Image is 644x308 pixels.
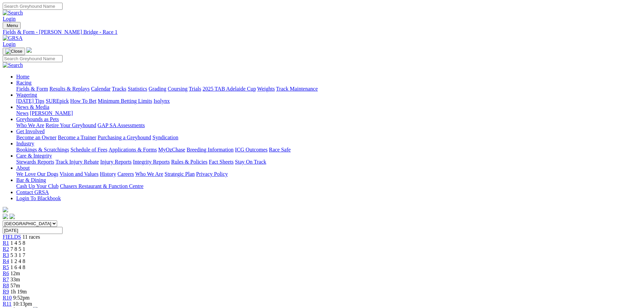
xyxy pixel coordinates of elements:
a: Syndication [152,135,178,140]
a: Weights [257,86,275,92]
span: Menu [7,23,18,28]
input: Select date [3,227,63,234]
span: 57m [10,283,20,288]
span: 9:52pm [13,295,30,301]
a: R11 [3,301,11,307]
a: How To Bet [70,98,97,104]
a: Injury Reports [100,159,132,165]
a: Become an Owner [16,135,56,140]
a: Bookings & Scratchings [16,147,69,152]
a: R7 [3,277,9,282]
a: Track Maintenance [276,86,318,92]
span: FIELDS [3,234,21,240]
a: Grading [149,86,166,92]
div: Get Involved [16,135,641,141]
a: News & Media [16,104,49,110]
a: News [16,110,28,116]
a: Fields & Form [16,86,48,92]
span: 1 2 4 8 [10,258,25,264]
a: Who We Are [135,171,163,177]
img: Search [3,10,23,16]
a: GAP SA Assessments [98,122,145,128]
a: Cash Up Your Club [16,183,58,189]
a: Fact Sheets [209,159,234,165]
a: Isolynx [153,98,170,104]
a: [DATE] Tips [16,98,44,104]
a: Minimum Betting Limits [98,98,152,104]
a: R9 [3,289,9,294]
a: R6 [3,270,9,276]
a: Tracks [112,86,126,92]
div: Care & Integrity [16,159,641,165]
a: [PERSON_NAME] [30,110,73,116]
a: Bar & Dining [16,177,46,183]
a: Industry [16,141,34,146]
a: R3 [3,252,9,258]
a: Race Safe [269,147,290,152]
a: Retire Your Greyhound [46,122,96,128]
img: Search [3,62,23,68]
div: Industry [16,147,641,153]
span: 1 4 5 8 [10,240,25,246]
img: twitter.svg [9,214,15,219]
a: Schedule of Fees [70,147,107,152]
span: 1h 19m [10,289,27,294]
a: Purchasing a Greyhound [98,135,151,140]
a: We Love Our Dogs [16,171,58,177]
a: Chasers Restaurant & Function Centre [60,183,143,189]
a: Home [16,74,29,79]
a: Results & Replays [49,86,90,92]
span: 1 6 4 8 [10,264,25,270]
a: Wagering [16,92,37,98]
a: 2025 TAB Adelaide Cup [202,86,256,92]
span: 5 3 1 7 [10,252,25,258]
a: R1 [3,240,9,246]
a: Privacy Policy [196,171,228,177]
a: Track Injury Rebate [55,159,99,165]
a: Strategic Plan [165,171,195,177]
a: Fields & Form - [PERSON_NAME] Bridge - Race 1 [3,29,641,35]
a: Racing [16,80,31,86]
a: R10 [3,295,12,301]
a: R2 [3,246,9,252]
span: R5 [3,264,9,270]
a: Breeding Information [187,147,234,152]
a: Greyhounds as Pets [16,116,59,122]
a: Login [3,41,16,47]
a: Stay On Track [235,159,266,165]
div: About [16,171,641,177]
a: ICG Outcomes [235,147,267,152]
input: Search [3,55,63,62]
a: Who We Are [16,122,44,128]
button: Toggle navigation [3,22,21,29]
a: R8 [3,283,9,288]
a: SUREpick [46,98,69,104]
a: Applications & Forms [109,147,157,152]
div: Racing [16,86,641,92]
div: Wagering [16,98,641,104]
span: 11 races [22,234,40,240]
a: R4 [3,258,9,264]
a: Become a Trainer [58,135,96,140]
a: Stewards Reports [16,159,54,165]
a: Rules & Policies [171,159,208,165]
a: Login [3,16,16,22]
img: GRSA [3,35,23,41]
span: 7 8 5 1 [10,246,25,252]
button: Toggle navigation [3,48,25,55]
a: Statistics [128,86,147,92]
div: News & Media [16,110,641,116]
a: Vision and Values [59,171,98,177]
a: Coursing [168,86,188,92]
img: facebook.svg [3,214,8,219]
